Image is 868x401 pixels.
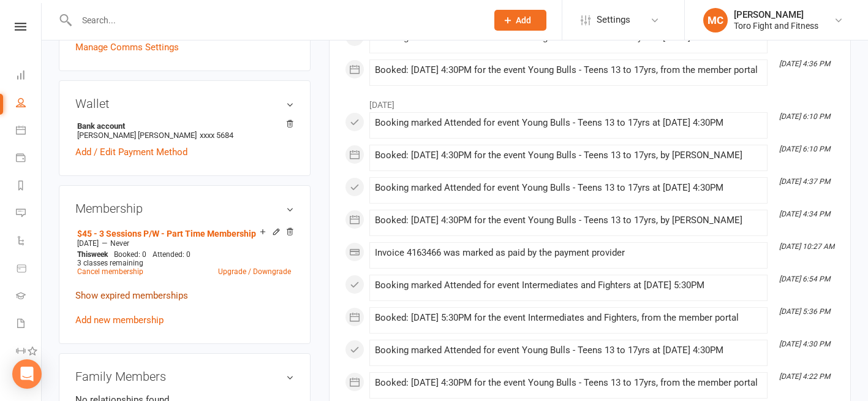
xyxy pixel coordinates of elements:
[375,280,762,291] div: Booking marked Attended for event Intermediates and Fighters at [DATE] 5:30PM
[75,120,294,142] li: [PERSON_NAME] [PERSON_NAME]
[75,145,187,159] a: Add / Edit Payment Method
[375,378,762,388] div: Booked: [DATE] 4:30PM for the event Young Bulls - Teens 13 to 17yrs, from the member portal
[779,177,830,186] i: [DATE] 4:37 PM
[703,8,728,32] div: MC
[734,9,818,20] div: [PERSON_NAME]
[75,40,179,55] a: Manage Comms Settings
[110,239,129,248] span: Never
[75,202,294,215] h3: Membership
[75,97,294,110] h3: Wallet
[375,65,762,75] div: Booked: [DATE] 4:30PM for the event Young Bulls - Teens 13 to 17yrs, from the member portal
[16,256,41,283] a: Product Sales
[375,150,762,161] div: Booked: [DATE] 4:30PM for the event Young Bulls - Teens 13 to 17yrs, by [PERSON_NAME]
[779,275,830,283] i: [DATE] 6:54 PM
[77,250,91,259] span: This
[779,59,830,68] i: [DATE] 4:36 PM
[114,250,146,259] span: Booked: 0
[77,239,99,248] span: [DATE]
[779,242,834,251] i: [DATE] 10:27 AM
[779,340,830,348] i: [DATE] 4:30 PM
[779,372,830,381] i: [DATE] 4:22 PM
[345,92,835,112] li: [DATE]
[12,359,42,389] div: Open Intercom Messenger
[16,118,41,145] a: Calendar
[77,229,256,239] a: $45 - 3 Sessions P/W - Part Time Membership
[16,173,41,200] a: Reports
[16,90,41,118] a: People
[779,145,830,153] i: [DATE] 6:10 PM
[73,12,478,29] input: Search...
[516,15,531,25] span: Add
[153,250,191,259] span: Attended: 0
[375,248,762,258] div: Invoice 4163466 was marked as paid by the payment provider
[494,10,546,31] button: Add
[779,210,830,218] i: [DATE] 4:34 PM
[779,112,830,121] i: [DATE] 6:10 PM
[74,250,111,259] div: week
[200,131,233,140] span: xxxx 5684
[16,63,41,90] a: Dashboard
[375,345,762,356] div: Booking marked Attended for event Young Bulls - Teens 13 to 17yrs at [DATE] 4:30PM
[75,370,294,383] h3: Family Members
[77,259,143,267] span: 3 classes remaining
[77,267,143,276] a: Cancel membership
[77,121,288,131] strong: Bank account
[74,239,294,248] div: —
[375,215,762,226] div: Booked: [DATE] 4:30PM for the event Young Bulls - Teens 13 to 17yrs, by [PERSON_NAME]
[375,313,762,323] div: Booked: [DATE] 5:30PM for the event Intermediates and Fighters, from the member portal
[75,290,188,301] a: Show expired memberships
[375,183,762,193] div: Booking marked Attended for event Young Bulls - Teens 13 to 17yrs at [DATE] 4:30PM
[16,145,41,173] a: Payments
[597,6,630,34] span: Settings
[218,267,291,276] a: Upgrade / Downgrade
[75,315,164,326] a: Add new membership
[779,307,830,316] i: [DATE] 5:36 PM
[734,20,818,31] div: Toro Fight and Fitness
[375,118,762,128] div: Booking marked Attended for event Young Bulls - Teens 13 to 17yrs at [DATE] 4:30PM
